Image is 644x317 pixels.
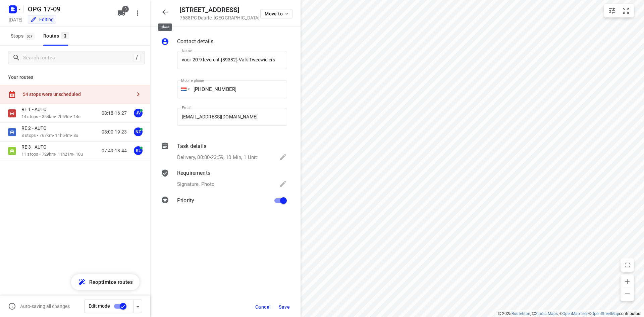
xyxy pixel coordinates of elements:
p: RE 1 - AUTO [21,106,51,112]
div: Contact details [161,38,287,47]
button: JV [131,106,145,120]
span: Cancel [255,304,271,310]
p: Requirements [177,169,210,177]
span: Save [279,304,290,310]
div: / [133,54,141,61]
span: Move to [265,11,289,16]
div: Routes [43,32,71,40]
p: Delivery, 00:00-23:59, 10 Min, 1 Unit [177,154,257,161]
div: small contained button group [604,4,634,17]
div: Netherlands: + 31 [177,80,190,98]
a: OpenStreetMap [591,311,619,316]
div: Task detailsDelivery, 00:00-23:59, 10 Min, 1 Unit [161,142,287,162]
h5: Project date [6,16,25,23]
p: 07:49-18:44 [102,147,127,154]
p: Auto-saving all changes [20,304,70,309]
button: Save [276,301,292,313]
button: Fit zoom [619,4,633,17]
input: Search routes [23,53,133,63]
p: RE 2 - AUTO [21,125,51,131]
h5: [STREET_ADDRESS] [180,6,260,14]
p: 08:18-16:27 [102,110,127,117]
span: 3 [122,6,129,12]
p: Task details [177,142,206,150]
p: 7688PC Daarle , [GEOGRAPHIC_DATA] [180,15,260,20]
button: Move to [260,9,292,18]
button: Cancel [253,301,273,313]
div: 54 stops were unscheduled [23,92,131,97]
svg: Edit [279,180,287,188]
span: 3 [61,32,69,39]
p: Priority [177,197,194,205]
p: Contact details [177,38,213,46]
h5: Rename [25,4,112,14]
p: Signature, Photo [177,180,215,188]
p: Your routes [8,74,142,81]
li: © 2025 , © , © © contributors [498,311,641,316]
svg: Edit [279,153,287,161]
div: JV [134,109,143,117]
button: Map settings [605,4,619,17]
button: More [131,6,144,20]
a: Stadia Maps [535,311,558,316]
div: RequirementsSignature, Photo [161,169,287,189]
input: 1 (702) 123-4567 [177,80,287,98]
button: Reoptimize routes [71,274,140,290]
div: Driver app settings [134,302,142,310]
a: Routetitan [512,311,530,316]
div: RL [134,146,143,155]
p: 11 stops • 729km • 11h21m • 10u [21,151,83,158]
p: 08:00-19:23 [102,128,127,136]
p: RE 3 - AUTO [21,144,51,150]
button: RL [131,144,145,157]
span: Stops [11,32,37,40]
p: 8 stops • 767km • 11h54m • 8u [21,133,78,139]
label: Mobile phone [181,79,204,83]
button: 3 [115,6,128,20]
div: You are currently in edit mode. [30,16,54,23]
p: 14 stops • 354km • 7h59m • 14u [21,114,80,120]
span: 87 [25,33,35,40]
div: NZ [134,127,143,136]
button: NZ [131,125,145,139]
span: Edit mode [89,303,110,309]
span: Reoptimize routes [89,278,133,286]
a: OpenMapTiles [562,311,588,316]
